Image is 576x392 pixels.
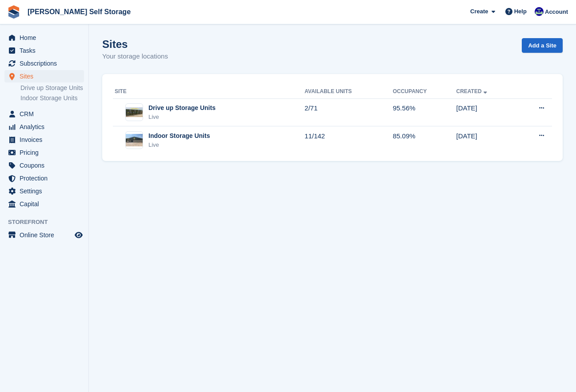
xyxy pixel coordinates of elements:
[304,126,392,154] td: 11/142
[148,131,210,141] div: Indoor Storage Units
[535,7,544,16] img: Justin Farthing
[4,185,84,197] a: menu
[20,159,73,172] span: Coupons
[4,31,84,44] a: menu
[126,134,143,147] img: Image of Indoor Storage Units site
[545,8,568,16] span: Account
[20,133,73,146] span: Invoices
[24,4,134,19] a: [PERSON_NAME] Self Storage
[4,198,84,210] a: menu
[4,44,84,57] a: menu
[470,7,488,16] span: Create
[102,38,168,50] h1: Sites
[20,84,84,92] a: Drive up Storage Units
[393,126,456,154] td: 85.09%
[20,108,73,120] span: CRM
[304,98,392,126] td: 2/71
[20,146,73,159] span: Pricing
[20,94,84,102] a: Indoor Storage Units
[20,229,73,241] span: Online Store
[148,141,210,149] div: Live
[456,88,488,94] a: Created
[304,85,392,99] th: Available Units
[514,7,527,16] span: Help
[456,98,517,126] td: [DATE]
[4,57,84,70] a: menu
[20,70,73,82] span: Sites
[522,38,563,53] a: Add a Site
[4,108,84,120] a: menu
[148,113,216,122] div: Live
[20,121,73,133] span: Analytics
[8,218,88,227] span: Storefront
[4,229,84,241] a: menu
[7,5,20,19] img: stora-icon-8386f47178a22dfd0bd8f6a31ec36ba5ce8667c1dd55bd0f319d3a0aa187defe.svg
[73,230,84,240] a: Preview store
[393,85,456,99] th: Occupancy
[20,57,73,70] span: Subscriptions
[20,44,73,57] span: Tasks
[456,126,517,154] td: [DATE]
[4,159,84,172] a: menu
[4,146,84,159] a: menu
[20,172,73,184] span: Protection
[20,198,73,210] span: Capital
[393,98,456,126] td: 95.56%
[20,31,73,44] span: Home
[20,185,73,197] span: Settings
[4,172,84,184] a: menu
[102,51,168,62] p: Your storage locations
[126,107,143,117] img: Image of Drive up Storage Units site
[4,70,84,82] a: menu
[4,121,84,133] a: menu
[113,85,304,99] th: Site
[4,133,84,146] a: menu
[148,103,216,113] div: Drive up Storage Units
